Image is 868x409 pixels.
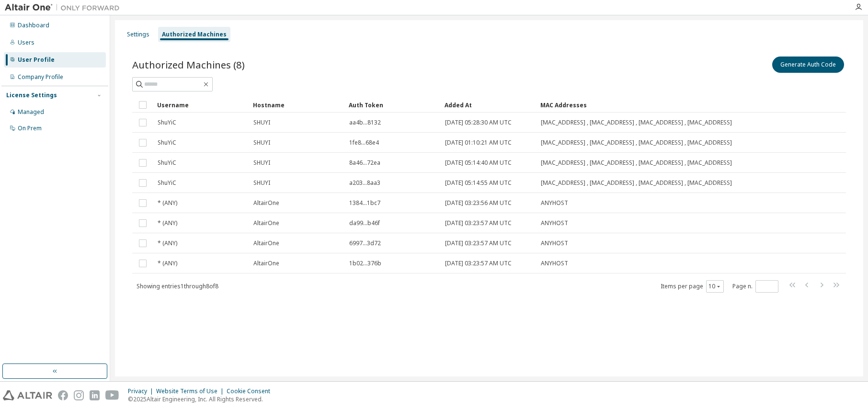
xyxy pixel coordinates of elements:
[18,56,55,64] div: User Profile
[3,390,52,400] img: altair_logo.svg
[349,119,381,126] span: aa4b...8132
[74,390,84,400] img: instagram.svg
[253,199,279,207] span: AltairOne
[156,387,227,395] div: Website Terms of Use
[253,219,279,227] span: AltairOne
[253,239,279,247] span: AltairOne
[128,387,156,395] div: Privacy
[105,390,119,400] img: youtube.svg
[158,239,177,247] span: * (ANY)
[732,280,778,293] span: Page n.
[541,260,568,267] span: ANYHOST
[18,22,49,29] div: Dashboard
[541,159,732,167] span: [MAC_ADDRESS] , [MAC_ADDRESS] , [MAC_ADDRESS] , [MAC_ADDRESS]
[445,239,512,247] span: [DATE] 03:23:57 AM UTC
[227,387,276,395] div: Cookie Consent
[58,390,68,400] img: facebook.svg
[90,390,100,400] img: linkedin.svg
[6,91,57,99] div: License Settings
[253,119,270,126] span: SHUYI
[445,139,512,147] span: [DATE] 01:10:21 AM UTC
[445,97,533,113] div: Added At
[541,239,568,247] span: ANYHOST
[18,108,44,116] div: Managed
[157,97,245,113] div: Username
[253,139,270,147] span: SHUYI
[349,199,380,207] span: 1384...1bc7
[253,97,341,113] div: Hostname
[18,39,34,46] div: Users
[540,97,745,113] div: MAC Addresses
[349,260,381,267] span: 1b02...376b
[158,260,177,267] span: * (ANY)
[541,199,568,207] span: ANYHOST
[349,239,381,247] span: 6997...3d72
[445,260,512,267] span: [DATE] 03:23:57 AM UTC
[772,57,844,73] button: Generate Auth Code
[541,219,568,227] span: ANYHOST
[137,282,218,290] span: Showing entries 1 through 8 of 8
[541,179,732,187] span: [MAC_ADDRESS] , [MAC_ADDRESS] , [MAC_ADDRESS] , [MAC_ADDRESS]
[18,125,42,132] div: On Prem
[158,199,177,207] span: * (ANY)
[541,139,732,147] span: [MAC_ADDRESS] , [MAC_ADDRESS] , [MAC_ADDRESS] , [MAC_ADDRESS]
[541,119,732,126] span: [MAC_ADDRESS] , [MAC_ADDRESS] , [MAC_ADDRESS] , [MAC_ADDRESS]
[445,159,512,167] span: [DATE] 05:14:40 AM UTC
[349,139,379,147] span: 1fe8...68e4
[349,179,380,187] span: a203...8aa3
[445,219,512,227] span: [DATE] 03:23:57 AM UTC
[132,58,245,71] span: Authorized Machines (8)
[253,179,270,187] span: SHUYI
[349,97,437,113] div: Auth Token
[708,283,721,290] button: 10
[349,159,380,167] span: 8a46...72ea
[158,139,176,147] span: ShuYiC
[5,3,125,12] img: Altair One
[158,119,176,126] span: ShuYiC
[18,73,63,81] div: Company Profile
[162,31,227,38] div: Authorized Machines
[253,159,270,167] span: SHUYI
[445,119,512,126] span: [DATE] 05:28:30 AM UTC
[445,179,512,187] span: [DATE] 05:14:55 AM UTC
[127,31,149,38] div: Settings
[445,199,512,207] span: [DATE] 03:23:56 AM UTC
[661,280,724,293] span: Items per page
[128,395,276,403] p: © 2025 Altair Engineering, Inc. All Rights Reserved.
[158,219,177,227] span: * (ANY)
[253,260,279,267] span: AltairOne
[158,159,176,167] span: ShuYiC
[349,219,380,227] span: da99...b46f
[158,179,176,187] span: ShuYiC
